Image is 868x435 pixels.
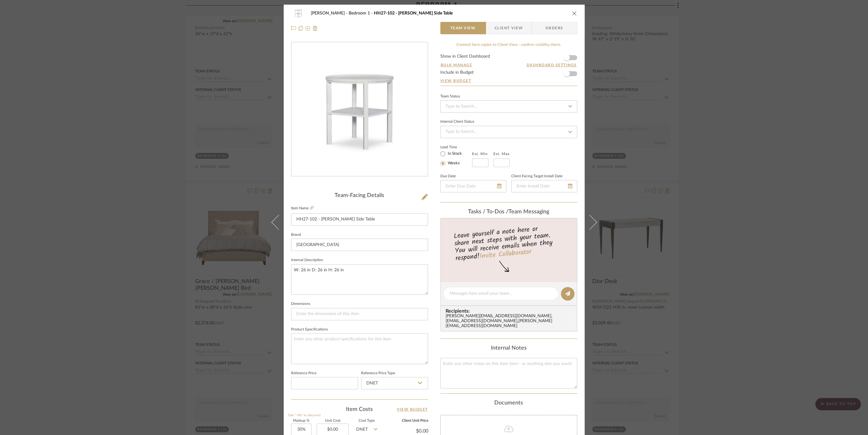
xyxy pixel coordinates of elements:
label: Est. Min [472,152,488,156]
div: 0 [291,51,428,168]
button: Dashboard Settings [526,62,577,68]
label: Weeks [446,161,460,166]
button: Bulk Manage [440,62,473,68]
div: Team Status [440,95,460,98]
img: 9ce1bd51-ef77-43f0-9b91-aaac3ca55678_48x40.jpg [291,7,306,19]
span: Client View [495,22,523,34]
input: Type to Search… [440,126,577,138]
span: Tasks / To-Dos / [468,209,508,215]
label: Unit Cost [317,419,349,422]
input: Enter Due Date [440,180,506,192]
div: Internal Client Status [440,120,474,123]
label: Reference Price [291,372,316,375]
label: Est. Max [493,152,510,156]
span: Orders [539,22,570,34]
span: Recipients: [446,308,574,314]
label: Item Name [291,206,314,211]
span: Team View [450,22,476,34]
a: Invite Collaborator [479,247,532,262]
input: Enter Install Date [511,180,577,192]
input: Type to Search… [440,100,577,113]
label: Due Date [440,175,456,178]
input: Enter the dimensions of this item [291,308,428,320]
a: View Budget [440,78,577,83]
input: Enter Brand [291,239,428,251]
div: Leave yourself a note here or share next steps with your team. You will receive emails when they ... [439,222,578,264]
div: [PERSON_NAME][EMAIL_ADDRESS][DOMAIN_NAME] , [EMAIL_ADDRESS][DOMAIN_NAME] , [PERSON_NAME][EMAIL_AD... [446,314,574,329]
a: View Budget [397,406,428,413]
label: Internal Description [291,259,323,262]
label: In Stock [446,151,462,157]
div: team Messaging [440,209,577,215]
img: 9ce1bd51-ef77-43f0-9b91-aaac3ca55678_436x436.jpg [291,51,428,168]
input: Enter Item Name [291,213,428,226]
div: Internal Notes [440,345,577,352]
img: Remove from project [313,26,318,31]
label: Client-Facing Target Install Date [511,175,562,178]
label: Lead Time [440,144,472,150]
label: Product Specifications [291,328,328,331]
label: Markup % [291,419,312,422]
div: Content here copies to Client View - confirm visibility there. [440,42,577,48]
label: Dimensions [291,302,310,306]
label: Cost Type [354,419,380,422]
label: Brand [291,233,301,236]
div: Documents [440,400,577,407]
span: HH27-102 - [PERSON_NAME] Side Table [374,11,453,15]
div: Team-Facing Details [291,192,428,199]
mat-radio-group: Select item type [440,150,472,167]
span: Bedroom 1 [349,11,374,15]
label: Reference Price Type [361,372,395,375]
div: Item Costs [291,406,428,413]
label: Client Unit Price [385,419,428,422]
span: [PERSON_NAME] [311,11,349,15]
button: close [572,10,577,16]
